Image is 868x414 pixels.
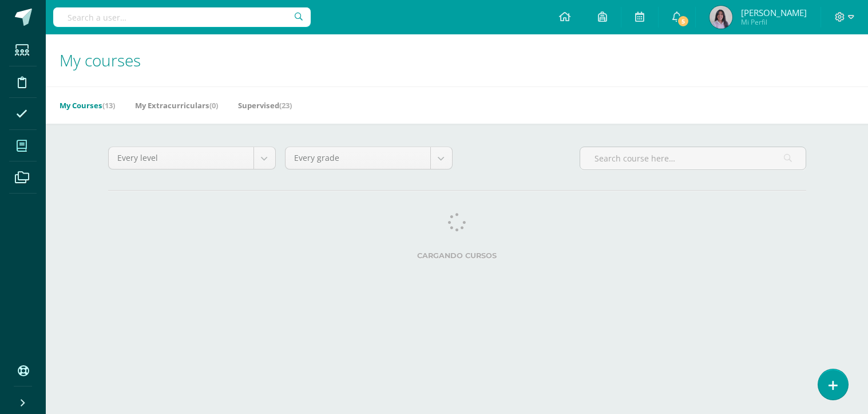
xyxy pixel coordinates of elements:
a: Supervised(23) [238,96,292,115]
span: Every grade [294,147,422,169]
a: My Courses(13) [60,96,115,115]
span: 5 [677,15,689,27]
label: Cargando cursos [108,251,806,260]
span: Every level [117,147,245,169]
img: 2e7ec2bf65bdb1b7ba449eab1a65d432.png [710,6,732,29]
span: (13) [102,100,115,111]
span: My courses [60,49,141,71]
span: [PERSON_NAME] [741,7,807,18]
a: Every grade [286,147,452,169]
span: (0) [209,100,218,111]
span: Mi Perfil [741,17,807,27]
input: Search course here… [580,147,806,169]
a: My Extracurriculars(0) [135,96,218,115]
a: Every level [109,147,275,169]
input: Search a user… [53,7,311,27]
span: (23) [279,100,292,111]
